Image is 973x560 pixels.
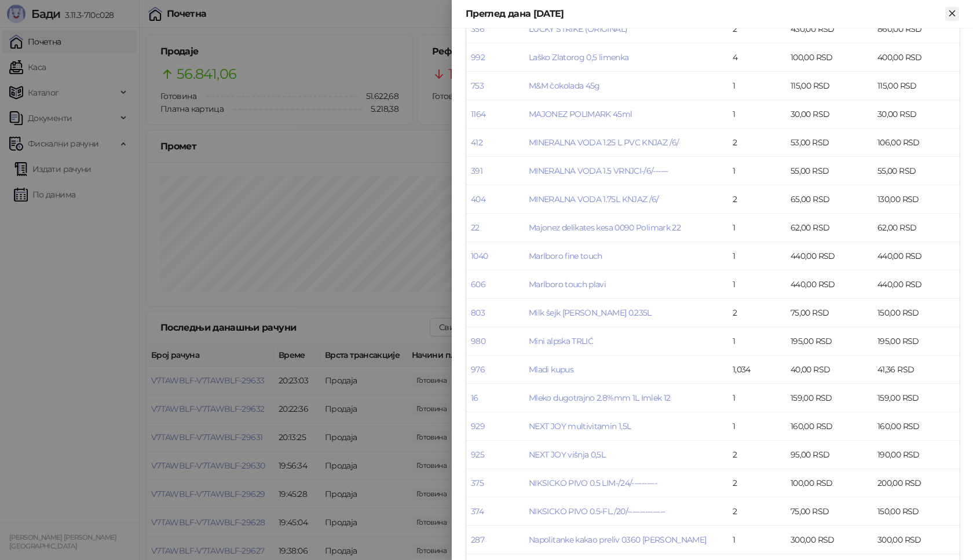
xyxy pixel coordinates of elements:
[873,72,960,100] td: 115,00 RSD
[873,185,960,214] td: 130,00 RSD
[728,327,786,356] td: 1
[529,535,706,545] a: Napolitanke kakao preliv 0360 [PERSON_NAME]
[728,469,786,497] td: 2
[786,327,873,356] td: 195,00 RSD
[529,421,631,431] a: NEXT JOY multivitamin 1,5L
[873,441,960,469] td: 190,00 RSD
[471,478,484,488] a: 375
[873,15,960,43] td: 860,00 RSD
[786,441,873,469] td: 95,00 RSD
[529,478,657,488] a: NIKSICKO PIVO 0.5 LIM-/24/----------
[728,497,786,526] td: 2
[471,308,485,318] a: 803
[471,251,488,261] a: 1040
[786,412,873,441] td: 160,00 RSD
[873,497,960,526] td: 150,00 RSD
[728,214,786,242] td: 1
[471,194,485,204] a: 404
[471,393,478,403] a: 16
[786,299,873,327] td: 75,00 RSD
[728,100,786,129] td: 1
[873,157,960,185] td: 55,00 RSD
[728,129,786,157] td: 2
[873,412,960,441] td: 160,00 RSD
[873,43,960,72] td: 400,00 RSD
[529,80,600,91] a: M&M čokolada 45g
[786,214,873,242] td: 62,00 RSD
[728,299,786,327] td: 2
[873,242,960,270] td: 440,00 RSD
[786,356,873,384] td: 40,00 RSD
[471,364,485,375] a: 976
[786,526,873,554] td: 300,00 RSD
[786,270,873,299] td: 440,00 RSD
[728,43,786,72] td: 4
[471,279,485,290] a: 606
[529,109,632,119] a: MAJONEZ POLIMARK 45ml
[873,270,960,299] td: 440,00 RSD
[728,157,786,185] td: 1
[471,80,484,91] a: 753
[471,336,485,346] a: 980
[786,43,873,72] td: 100,00 RSD
[471,166,482,176] a: 391
[728,15,786,43] td: 2
[728,356,786,384] td: 1,034
[529,251,602,261] a: Marlboro fine touch
[786,384,873,412] td: 159,00 RSD
[786,72,873,100] td: 115,00 RSD
[471,52,485,63] a: 992
[471,506,484,517] a: 374
[873,129,960,157] td: 106,00 RSD
[529,364,573,375] a: Mladi kupus
[471,24,484,34] a: 356
[529,449,605,460] a: NEXT JOY višnja 0,5L
[728,72,786,100] td: 1
[786,185,873,214] td: 65,00 RSD
[529,166,668,176] a: MINERALNA VODA 1.5 VRNJCI-/6/------
[786,15,873,43] td: 430,00 RSD
[529,336,593,346] a: Mini alpska TRLIĆ
[529,24,627,34] a: LUCKY STRIKE (ORIGINAL)
[471,535,484,545] a: 287
[529,393,671,403] a: Mleko dugotrajno 2.8%mm 1L Imlek 12
[786,157,873,185] td: 55,00 RSD
[873,469,960,497] td: 200,00 RSD
[786,129,873,157] td: 53,00 RSD
[786,100,873,129] td: 30,00 RSD
[471,137,482,148] a: 412
[873,356,960,384] td: 41,36 RSD
[529,194,659,204] a: MINERALNA VODA 1.75L KNJAZ /6/
[529,137,679,148] a: MINERALNA VODA 1.25 L PVC KNJAZ /6/
[529,308,652,318] a: Milk šejk [PERSON_NAME] 0.235L
[728,441,786,469] td: 2
[728,270,786,299] td: 1
[529,506,665,517] a: NIKSICKO PIVO 0.5-FL./20/---------------
[471,449,484,460] a: 925
[728,185,786,214] td: 2
[529,222,681,233] a: Majonez delikates kesa 0090 Polimark 22
[873,327,960,356] td: 195,00 RSD
[786,242,873,270] td: 440,00 RSD
[728,412,786,441] td: 1
[873,384,960,412] td: 159,00 RSD
[529,52,628,63] a: Laško Zlatorog 0,5 limenka
[529,279,606,290] a: Marlboro touch plavi
[786,469,873,497] td: 100,00 RSD
[873,299,960,327] td: 150,00 RSD
[873,526,960,554] td: 300,00 RSD
[471,222,480,233] a: 22
[873,100,960,129] td: 30,00 RSD
[945,7,959,21] button: Close
[471,421,485,431] a: 929
[471,109,485,119] a: 1164
[466,7,945,21] div: Преглед дана [DATE]
[873,214,960,242] td: 62,00 RSD
[728,526,786,554] td: 1
[728,242,786,270] td: 1
[786,497,873,526] td: 75,00 RSD
[728,384,786,412] td: 1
